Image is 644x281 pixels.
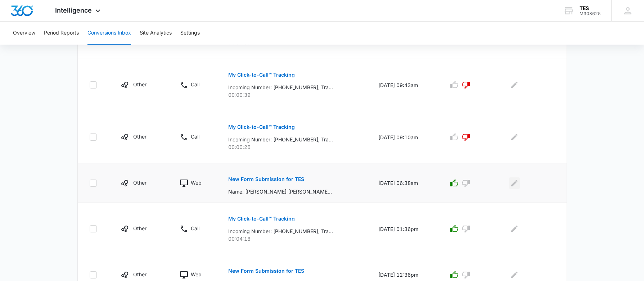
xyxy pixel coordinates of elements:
[87,22,131,45] button: Conversions Inbox
[228,210,295,227] button: My Click-to-Call™ Tracking
[228,177,304,182] p: New Form Submission for TES
[180,22,200,45] button: Settings
[228,235,361,243] p: 00:04:18
[509,79,520,91] button: Edit Comments
[191,133,199,140] p: Call
[133,271,147,278] p: Other
[228,66,295,83] button: My Click-to-Call™ Tracking
[228,124,295,130] p: My Click-to-Call™ Tracking
[228,91,361,99] p: 00:00:39
[191,81,199,88] p: Call
[509,177,520,189] button: Edit Comments
[370,111,440,163] td: [DATE] 09:10am
[191,271,202,278] p: Web
[228,171,304,188] button: New Form Submission for TES
[140,22,172,45] button: Site Analytics
[228,118,295,136] button: My Click-to-Call™ Tracking
[509,131,520,143] button: Edit Comments
[133,179,147,186] p: Other
[228,143,361,151] p: 00:00:26
[228,83,333,91] p: Incoming Number: [PHONE_NUMBER], Tracking Number: [PHONE_NUMBER], Ring To: [PHONE_NUMBER], Caller...
[44,22,79,45] button: Period Reports
[228,136,333,143] p: Incoming Number: [PHONE_NUMBER], Tracking Number: [PHONE_NUMBER], Ring To: [PHONE_NUMBER], Caller...
[509,269,520,281] button: Edit Comments
[133,81,147,88] p: Other
[370,163,440,203] td: [DATE] 06:38am
[133,225,147,232] p: Other
[191,179,202,186] p: Web
[13,22,35,45] button: Overview
[370,203,440,255] td: [DATE] 01:36pm
[55,6,92,14] span: Intelligence
[228,188,333,195] p: Name: [PERSON_NAME] [PERSON_NAME], Email: [EMAIL_ADDRESS][DOMAIN_NAME], Phone: [PHONE_NUMBER], Co...
[133,133,147,140] p: Other
[580,11,601,16] div: account id
[228,72,295,77] p: My Click-to-Call™ Tracking
[191,225,199,232] p: Call
[509,223,520,235] button: Edit Comments
[370,59,440,111] td: [DATE] 09:43am
[580,5,601,11] div: account name
[228,268,304,273] p: New Form Submission for TES
[228,216,295,221] p: My Click-to-Call™ Tracking
[228,262,304,280] button: New Form Submission for TES
[228,227,333,235] p: Incoming Number: [PHONE_NUMBER], Tracking Number: [PHONE_NUMBER], Ring To: [PHONE_NUMBER], Caller...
